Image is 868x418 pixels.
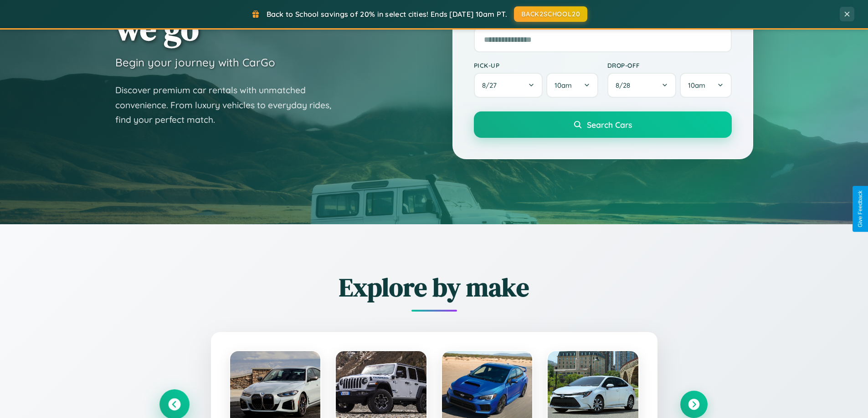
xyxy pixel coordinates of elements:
span: 10am [688,81,705,90]
button: 8/28 [607,73,677,98]
span: 8 / 28 [616,81,635,90]
span: Search Cars [587,120,632,130]
div: Give Feedback [857,191,863,227]
button: 8/27 [474,73,543,98]
span: 8 / 27 [482,81,501,90]
label: Drop-off [607,61,732,69]
button: 10am [680,73,731,98]
button: Search Cars [474,111,732,138]
span: Back to School savings of 20% in select cities! Ends [DATE] 10am PT. [267,10,507,19]
span: 10am [555,81,572,90]
label: Pick-up [474,61,598,69]
h3: Begin your journey with CarGo [115,55,275,69]
button: BACK2SCHOOL20 [514,6,587,22]
p: Discover premium car rentals with unmatched convenience. From luxury vehicles to everyday rides, ... [115,83,343,127]
h2: Explore by make [161,270,708,305]
button: 10am [546,73,598,98]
